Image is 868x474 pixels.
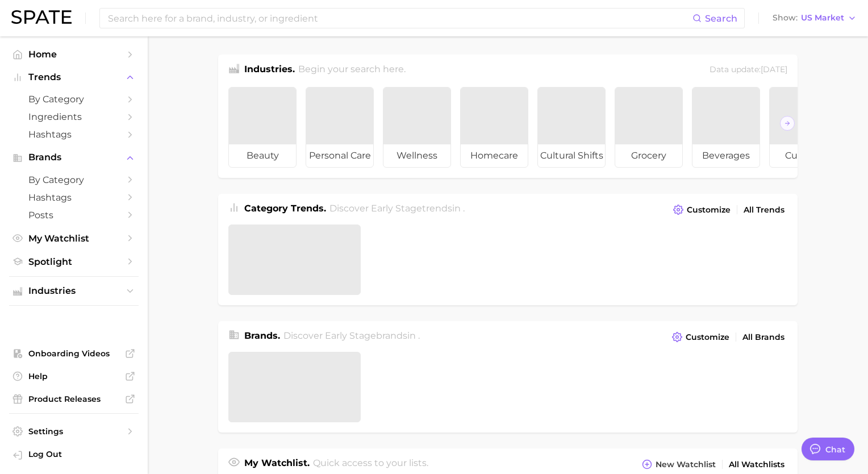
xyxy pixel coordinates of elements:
[28,94,119,105] span: by Category
[9,171,139,189] a: by Category
[28,152,119,163] span: Brands
[770,144,837,167] span: culinary
[28,449,130,459] span: Log Out
[9,206,139,224] a: Posts
[28,192,119,203] span: Hashtags
[742,332,784,342] span: All Brands
[9,253,139,271] a: Spotlight
[244,456,310,472] h1: My Watchlist.
[9,189,139,206] a: Hashtags
[28,111,119,122] span: Ingredients
[283,330,420,341] span: Discover Early Stage brands in .
[244,63,295,78] h1: Industries.
[9,446,139,465] a: Log out. Currently logged in with e-mail pquiroz@maryruths.com.
[306,87,374,168] a: personal care
[28,49,119,60] span: Home
[298,63,406,78] h2: Begin your search here.
[28,174,119,185] span: by Category
[313,456,428,472] h2: Quick access to your lists.
[770,11,859,26] button: ShowUS Market
[9,126,139,143] a: Hashtags
[28,286,119,296] span: Industries
[769,87,837,168] a: culinary
[9,345,139,362] a: Onboarding Videos
[28,210,119,221] span: Posts
[669,329,732,345] button: Customize
[28,72,119,82] span: Trends
[329,203,465,214] span: Discover Early Stage trends in .
[383,144,450,167] span: wellness
[28,348,119,359] span: Onboarding Videos
[9,149,139,166] button: Brands
[9,230,139,247] a: My Watchlist
[244,203,326,214] span: Category Trends .
[639,456,719,472] button: New Watchlist
[9,282,139,300] button: Industries
[28,256,119,267] span: Spotlight
[687,205,731,215] span: Customize
[28,371,119,381] span: Help
[28,394,119,404] span: Product Releases
[615,144,682,167] span: grocery
[773,15,798,21] span: Show
[670,202,733,218] button: Customize
[538,144,605,167] span: cultural shifts
[9,390,139,408] a: Product Releases
[740,330,787,345] a: All Brands
[710,63,787,78] div: Data update: [DATE]
[107,9,692,28] input: Search here for a brand, industry, or ingredient
[9,368,139,385] a: Help
[383,87,451,168] a: wellness
[729,460,784,469] span: All Watchlists
[9,108,139,126] a: Ingredients
[244,330,280,341] span: Brands .
[228,87,297,168] a: beauty
[28,129,119,140] span: Hashtags
[705,13,737,24] span: Search
[801,15,844,21] span: US Market
[461,144,528,167] span: homecare
[11,10,72,24] img: SPATE
[692,87,760,168] a: beverages
[726,457,787,472] a: All Watchlists
[9,423,139,440] a: Settings
[744,205,784,215] span: All Trends
[615,87,683,168] a: grocery
[741,202,787,218] a: All Trends
[780,116,795,131] button: Scroll Right
[537,87,606,168] a: cultural shifts
[692,144,759,167] span: beverages
[460,87,528,168] a: homecare
[686,332,729,342] span: Customize
[9,69,139,86] button: Trends
[9,45,139,63] a: Home
[656,460,716,469] span: New Watchlist
[28,233,119,244] span: My Watchlist
[306,144,373,167] span: personal care
[229,144,296,167] span: beauty
[28,426,119,436] span: Settings
[9,90,139,108] a: by Category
